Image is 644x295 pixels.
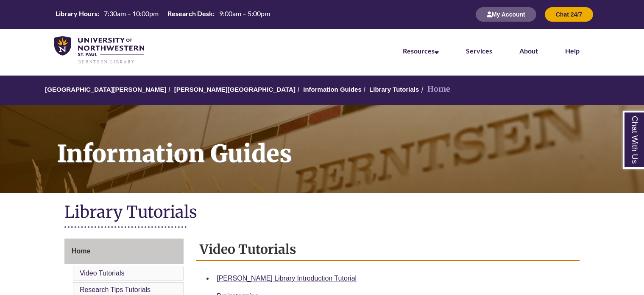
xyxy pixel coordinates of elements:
th: Library Hours: [52,9,100,18]
button: My Account [476,7,536,22]
h1: Information Guides [47,105,644,182]
a: Resources [403,47,439,55]
th: Research Desk: [164,9,216,18]
a: My Account [476,11,536,18]
a: About [519,47,538,55]
span: 7:30am – 10:00pm [104,9,159,17]
a: [PERSON_NAME] Library Introduction Tutorial [217,275,357,282]
table: Hours Today [52,9,273,20]
a: Services [466,47,492,55]
a: Information Guides [303,86,362,93]
h1: Library Tutorials [64,202,580,224]
a: Library Tutorials [369,86,419,93]
img: UNWSP Library Logo [54,36,144,65]
a: Chat 24/7 [545,11,593,18]
a: Research Tips Tutorials [80,286,151,293]
span: Home [72,247,90,255]
h2: Video Tutorials [196,239,580,261]
a: Video Tutorials [80,270,125,277]
a: Home [64,239,184,264]
span: 9:00am – 5:00pm [219,9,270,17]
a: Help [565,47,580,55]
a: [PERSON_NAME][GEOGRAPHIC_DATA] [174,86,296,93]
a: Hours Today [52,9,273,20]
button: Chat 24/7 [545,7,593,22]
li: Home [419,83,450,96]
a: [GEOGRAPHIC_DATA][PERSON_NAME] [45,86,166,93]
